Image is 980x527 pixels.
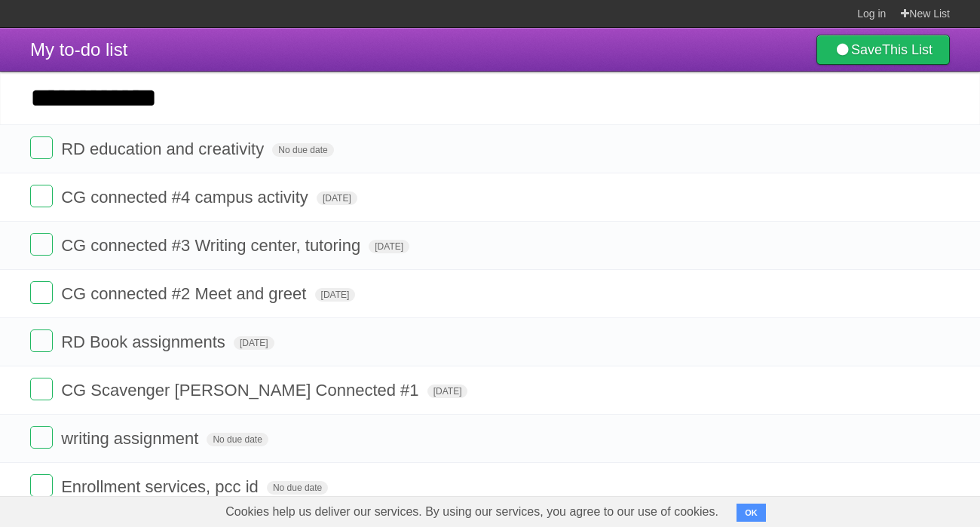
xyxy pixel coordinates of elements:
[267,481,328,495] span: No due date
[30,233,53,256] label: Done
[30,378,53,400] label: Done
[30,426,53,449] label: Done
[30,136,53,159] label: Done
[61,236,364,255] span: CG connected #3 Writing center, tutoring
[61,139,268,158] span: RD education and creativity
[61,477,262,496] span: Enrollment services, pcc id
[369,240,409,253] span: [DATE]
[427,385,468,398] span: [DATE]
[30,185,53,207] label: Done
[210,497,733,527] span: Cookies help us deliver our services. By using our services, you agree to our use of cookies.
[234,336,274,350] span: [DATE]
[61,381,422,400] span: CG Scavenger [PERSON_NAME] Connected #1
[61,429,202,448] span: writing assignment
[816,35,950,65] a: SaveThis List
[61,188,312,207] span: CG connected #4 campus activity
[882,42,933,57] b: This List
[737,504,766,522] button: OK
[272,143,333,157] span: No due date
[315,288,356,302] span: [DATE]
[61,284,310,303] span: CG connected #2 Meet and greet
[30,329,53,352] label: Done
[317,191,357,205] span: [DATE]
[30,39,127,60] span: My to-do list
[61,332,229,351] span: RD Book assignments
[30,281,53,304] label: Done
[207,433,268,446] span: No due date
[30,474,53,497] label: Done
